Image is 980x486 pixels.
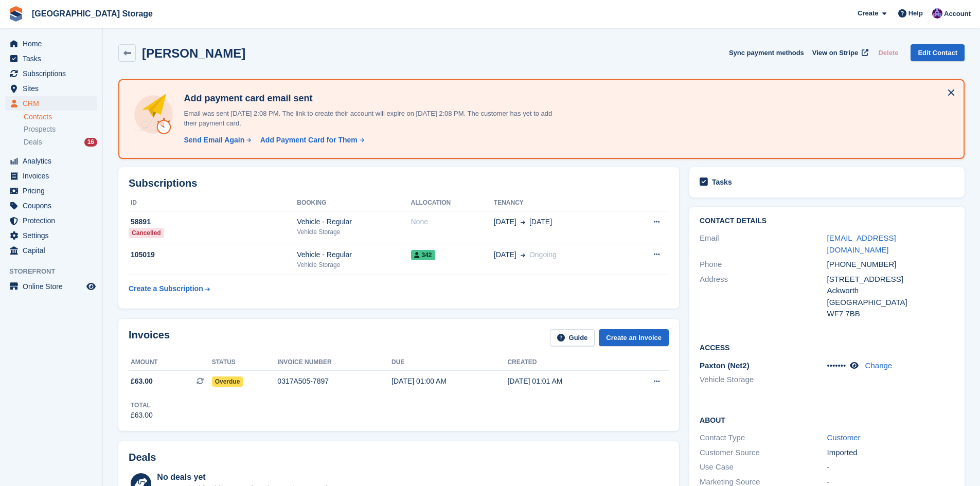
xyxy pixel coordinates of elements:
[24,124,97,135] a: Prospects
[529,217,552,227] span: [DATE]
[391,354,507,371] th: Due
[858,8,878,19] span: Create
[297,217,411,227] div: Vehicle - Regular
[129,195,297,211] th: ID
[827,361,846,370] span: •••••••
[129,249,297,260] div: 105019
[129,329,170,346] h2: Invoices
[5,199,97,213] a: menu
[5,169,97,183] a: menu
[494,249,516,260] span: [DATE]
[180,109,565,129] p: Email was sent [DATE] 2:08 PM. The link to create their account will expire on [DATE] 2:08 PM. Th...
[700,361,750,370] span: Paxton (Net2)
[23,96,84,111] span: CRM
[391,376,507,387] div: [DATE] 01:00 AM
[944,9,971,19] span: Account
[827,285,954,297] div: Ackworth
[5,81,97,96] a: menu
[865,361,893,370] a: Change
[827,433,861,442] a: Customer
[700,415,954,425] h2: About
[700,232,827,256] div: Email
[494,217,516,227] span: [DATE]
[23,66,84,81] span: Subscriptions
[700,217,954,225] h2: Contact Details
[812,48,858,58] span: View on Stripe
[24,137,42,147] span: Deals
[129,354,212,371] th: Amount
[297,227,411,237] div: Vehicle Storage
[827,274,954,285] div: [STREET_ADDRESS]
[129,279,210,298] a: Create a Subscription
[827,447,954,459] div: Imported
[23,228,84,243] span: Settings
[712,177,732,187] h2: Tasks
[23,184,84,198] span: Pricing
[184,135,244,146] div: Send Email Again
[911,44,965,61] a: Edit Contact
[23,81,84,96] span: Sites
[411,217,494,227] div: None
[507,376,623,387] div: [DATE] 01:01 AM
[827,259,954,271] div: [PHONE_NUMBER]
[277,376,391,387] div: 0317A505-7897
[131,376,153,387] span: £63.00
[23,154,84,168] span: Analytics
[129,217,297,227] div: 58891
[5,66,97,81] a: menu
[599,329,669,346] a: Create an Invoice
[5,96,97,111] a: menu
[129,228,164,238] div: Cancelled
[212,376,243,387] span: Overdue
[212,354,278,371] th: Status
[700,274,827,320] div: Address
[8,6,24,22] img: stora-icon-8386f47178a22dfd0bd8f6a31ec36ba5ce8667c1dd55bd0f319d3a0aa187defe.svg
[507,354,623,371] th: Created
[23,51,84,66] span: Tasks
[700,259,827,271] div: Phone
[24,124,56,134] span: Prospects
[5,154,97,168] a: menu
[142,46,245,60] h2: [PERSON_NAME]
[180,93,565,104] h4: Add payment card email sent
[23,243,84,258] span: Capital
[132,93,175,136] img: add-payment-card-4dbda4983b697a7845d177d07a5d71e8a16f1ec00487972de202a45f1e8132f5.svg
[827,233,896,254] a: [EMAIL_ADDRESS][DOMAIN_NAME]
[23,37,84,51] span: Home
[85,280,97,293] a: Preview store
[700,432,827,444] div: Contact Type
[827,297,954,309] div: [GEOGRAPHIC_DATA]
[297,260,411,269] div: Vehicle Storage
[277,354,391,371] th: Invoice number
[297,195,411,211] th: Booking
[24,112,97,122] a: Contacts
[129,177,669,189] h2: Subscriptions
[23,279,84,294] span: Online Store
[5,243,97,258] a: menu
[700,374,827,386] li: Vehicle Storage
[129,283,203,294] div: Create a Subscription
[9,266,102,277] span: Storefront
[5,213,97,228] a: menu
[256,135,365,146] a: Add Payment Card for Them
[23,213,84,228] span: Protection
[700,342,954,352] h2: Access
[827,461,954,473] div: -
[131,410,153,421] div: £63.00
[729,44,804,61] button: Sync payment methods
[24,137,97,148] a: Deals 16
[494,195,624,211] th: Tenancy
[129,452,156,463] h2: Deals
[5,51,97,66] a: menu
[297,249,411,260] div: Vehicle - Regular
[827,308,954,320] div: WF7 7BB
[23,169,84,183] span: Invoices
[23,199,84,213] span: Coupons
[529,250,557,259] span: Ongoing
[5,184,97,198] a: menu
[5,279,97,294] a: menu
[411,250,435,260] span: 342
[28,5,157,22] a: [GEOGRAPHIC_DATA] Storage
[700,461,827,473] div: Use Case
[157,471,372,483] div: No deals yet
